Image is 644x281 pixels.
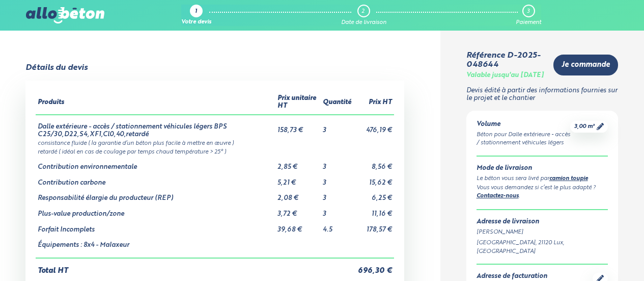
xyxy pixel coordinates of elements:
[353,171,394,187] td: 15,62 €
[353,156,394,171] td: 8,56 €
[275,115,321,138] td: 158,73 €
[562,61,610,69] span: Je commande
[549,176,588,182] a: camion toupie
[36,234,275,258] td: Équipements : 8x4 - Malaxeur
[353,258,394,275] td: 696,30 €
[275,187,321,202] td: 2,08 €
[181,19,211,26] div: Votre devis
[36,258,353,275] td: Total HT
[353,91,394,114] th: Prix HT
[477,228,608,237] div: [PERSON_NAME]
[321,156,353,171] td: 3
[553,241,633,270] iframe: Help widget launcher
[181,5,211,26] a: 1 Votre devis
[466,87,619,102] p: Devis édité à partir des informations fournies sur le projet et le chantier
[477,165,608,172] div: Mode de livraison
[353,218,394,234] td: 178,57 €
[516,19,541,26] div: Paiement
[477,131,571,148] div: Béton pour Dalle extérieure - accès / stationnement véhicules légers
[477,121,571,129] div: Volume
[321,187,353,202] td: 3
[477,193,519,199] a: Contactez-nous
[553,55,618,75] a: Je commande
[195,9,197,15] div: 1
[36,187,275,202] td: Responsabilité élargie du producteur (REP)
[353,115,394,138] td: 476,19 €
[36,171,275,187] td: Contribution carbone
[321,91,353,114] th: Quantité
[275,218,321,234] td: 39,68 €
[36,138,394,147] td: consistance fluide ( la garantie d’un béton plus facile à mettre en œuvre )
[477,184,608,201] div: Vous vous demandez si c’est le plus adapté ? .
[477,174,608,184] div: Le béton vous sera livré par
[466,72,544,80] div: Valable jusqu'au [DATE]
[36,156,275,171] td: Contribution environnementale
[25,63,88,72] div: Détails du devis
[321,218,353,234] td: 4.5
[36,147,394,156] td: retardé ( idéal en cas de coulage par temps chaud température > 25° )
[361,8,365,15] div: 2
[477,239,608,256] div: [GEOGRAPHIC_DATA], 21120 Lux, [GEOGRAPHIC_DATA]
[275,91,321,114] th: Prix unitaire HT
[36,91,275,114] th: Produits
[477,273,593,280] div: Adresse de facturation
[321,171,353,187] td: 3
[341,5,386,26] a: 2 Date de livraison
[466,51,546,70] div: Référence D-2025-048644
[527,8,529,15] div: 3
[353,187,394,202] td: 6,25 €
[36,202,275,218] td: Plus-value production/zone
[26,7,104,23] img: allobéton
[36,218,275,234] td: Forfait Incomplets
[321,202,353,218] td: 3
[275,202,321,218] td: 3,72 €
[477,218,608,226] div: Adresse de livraison
[353,202,394,218] td: 11,16 €
[321,115,353,138] td: 3
[341,19,386,26] div: Date de livraison
[516,5,541,26] a: 3 Paiement
[275,171,321,187] td: 5,21 €
[36,115,275,138] td: Dalle extérieure - accès / stationnement véhicules légers BPS C25/30,D22,S4,XF1,Cl0,40,retardé
[275,156,321,171] td: 2,85 €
